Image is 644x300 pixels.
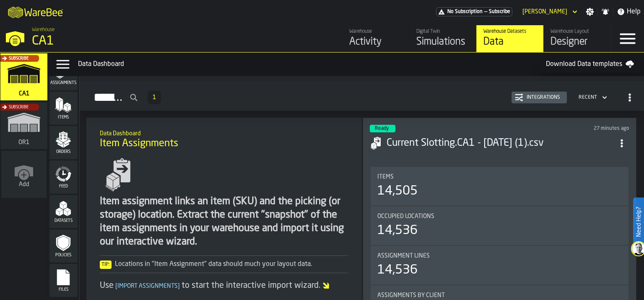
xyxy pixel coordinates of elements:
[78,59,539,69] div: Data Dashboard
[447,9,483,15] span: No Subscription
[153,95,156,100] span: 1
[49,184,78,189] span: Feed
[19,181,29,188] span: Add
[634,198,643,245] label: Need Help?
[551,29,604,34] div: Warehouse Layout
[416,35,470,49] div: Simulations
[436,7,512,16] a: link-to-/wh/i/76e2a128-1b54-4d66-80d4-05ae4c277723/pricing/
[377,292,622,299] div: Title
[49,264,78,297] li: menu Files
[522,8,567,15] div: DropdownMenuValue-David Kapusinski
[100,259,348,269] div: Locations in "Item Assignment" data should much your layout data.
[375,126,389,131] span: Ready
[49,229,78,263] li: menu Policies
[100,261,112,269] span: Tip:
[377,292,445,299] span: Assignments by Client
[371,206,628,245] div: stat-Occupied Locations
[579,95,597,100] div: DropdownMenuValue-4
[93,124,355,155] div: title-Item Assignments
[512,92,567,103] button: button-Integrations
[523,95,563,100] div: Integrations
[387,137,614,150] h3: Current Slotting.CA1 - [DATE] (1).csv
[575,92,609,103] div: DropdownMenuValue-4
[377,184,418,199] div: 14,505
[377,253,622,259] div: Title
[613,7,644,17] label: button-toggle-Help
[543,25,610,52] a: link-to-/wh/i/76e2a128-1b54-4d66-80d4-05ae4c277723/designer
[371,246,628,284] div: stat-Assignment lines
[32,34,258,49] div: CA1
[100,195,348,249] div: Item assignment links an item (SKU) and the picking (or storage) location. Extract the current "s...
[100,137,178,150] span: Item Assignments
[9,105,29,110] span: Subscribe
[49,253,78,258] span: Policies
[49,126,78,160] li: menu Orders
[51,56,75,73] label: button-toggle-Data Menu
[100,280,348,292] div: Use to start the interactive import wizard.
[100,129,348,137] h2: Sub Title
[1,151,47,200] a: link-to-/wh/new
[370,125,395,132] div: status-3 2
[377,174,622,180] div: Title
[49,92,78,125] li: menu Items
[144,91,164,104] div: ButtonLoadMore-Load More-Prev-First-Last
[371,167,628,205] div: stat-Items
[49,115,78,120] span: Items
[49,218,78,223] span: Datasets
[476,25,543,52] a: link-to-/wh/i/76e2a128-1b54-4d66-80d4-05ae4c277723/data
[49,81,78,85] span: Assignments
[377,174,394,180] span: Items
[377,263,418,278] div: 14,536
[80,81,644,111] h2: button-Assignments
[483,35,537,49] div: Data
[377,213,622,220] div: Title
[49,161,78,194] li: menu Feed
[49,195,78,229] li: menu Datasets
[115,283,117,289] span: [
[377,223,418,238] div: 14,536
[178,283,180,289] span: ]
[349,29,402,34] div: Warehouse
[0,53,47,102] a: link-to-/wh/i/76e2a128-1b54-4d66-80d4-05ae4c277723/simulations
[377,253,430,259] span: Assignment lines
[342,25,409,52] a: link-to-/wh/i/76e2a128-1b54-4d66-80d4-05ae4c277723/feed/
[582,8,597,16] label: button-toggle-Settings
[49,150,78,154] span: Orders
[349,35,402,49] div: Activity
[416,29,470,34] div: Digital Twin
[409,25,476,52] a: link-to-/wh/i/76e2a128-1b54-4d66-80d4-05ae4c277723/simulations
[32,27,55,33] span: Warehouse
[513,126,629,132] div: Updated: 8/20/2025, 2:48:58 PM Created: 8/20/2025, 2:48:50 PM
[49,287,78,292] span: Files
[436,7,512,16] div: Menu Subscription
[484,9,487,15] span: —
[539,56,641,73] a: Download Data templates
[483,29,537,34] div: Warehouse Datasets
[9,56,29,61] span: Subscribe
[598,8,613,16] label: button-toggle-Notifications
[0,102,47,151] a: link-to-/wh/i/02d92962-0f11-4133-9763-7cb092bceeef/simulations
[627,7,641,17] span: Help
[551,35,604,49] div: Designer
[387,137,614,150] div: Current Slotting.CA1 - 08.05.25 (1).csv
[114,283,182,289] span: Import Assignments
[611,25,644,52] label: button-toggle-Menu
[489,9,510,15] span: Subscribe
[519,7,579,17] div: DropdownMenuValue-David Kapusinski
[377,213,434,220] span: Occupied Locations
